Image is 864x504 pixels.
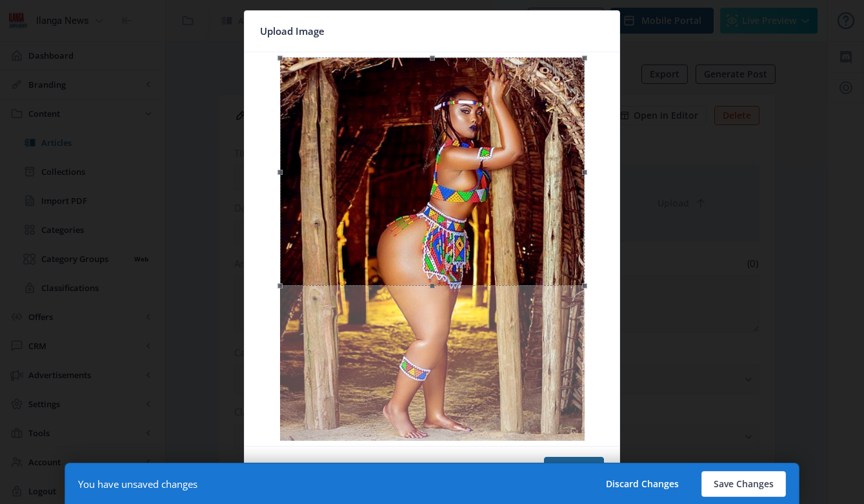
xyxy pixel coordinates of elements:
button: Confirm [544,457,604,483]
div: You have unsaved changes [78,478,197,490]
button: Save Changes [701,471,786,497]
button: Cancel [260,457,314,483]
button: Discard Changes [594,471,691,497]
span: Upload Image [260,21,325,41]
